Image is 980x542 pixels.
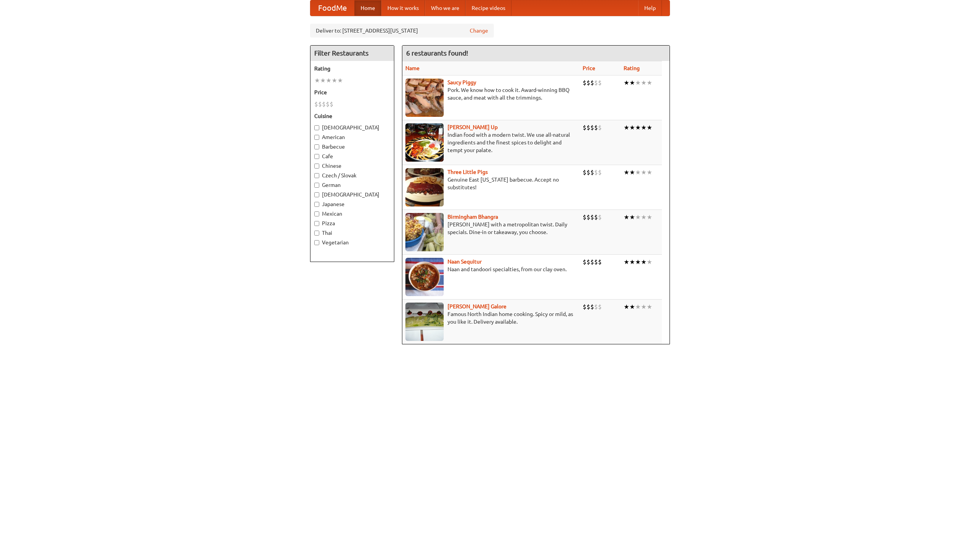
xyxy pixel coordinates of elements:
[314,181,390,189] label: German
[314,88,390,96] h5: Price
[598,79,602,87] li: $
[314,172,390,179] label: Czech / Slovak
[635,168,641,177] li: ★
[647,123,652,132] li: ★
[314,229,390,237] label: Thai
[354,0,381,16] a: Home
[448,79,476,85] a: Saucy Piggy
[465,0,511,16] a: Recipe videos
[314,133,390,141] label: American
[647,168,652,177] li: ★
[635,213,641,221] li: ★
[405,86,577,102] p: Pork. We know how to cook it. Award-winning BBQ sauce, and meat with all the trimmings.
[594,79,598,87] li: $
[314,191,390,198] label: [DEMOGRAPHIC_DATA]
[314,152,390,160] label: Cafe
[583,303,586,311] li: $
[405,168,444,206] img: littlepigs.jpg
[583,213,586,221] li: $
[314,239,390,246] label: Vegetarian
[641,258,647,266] li: ★
[310,46,394,61] h4: Filter Restaurants
[405,79,444,117] img: saucy.jpg
[635,303,641,311] li: ★
[590,258,594,266] li: $
[594,168,598,177] li: $
[405,65,420,71] a: Name
[314,112,390,120] h5: Cuisine
[583,79,586,87] li: $
[314,125,319,130] input: [DEMOGRAPHIC_DATA]
[314,231,319,236] input: Thai
[624,258,629,266] li: ★
[405,176,577,191] p: Genuine East [US_STATE] barbecue. Accept no substitutes!
[594,303,598,311] li: $
[318,100,322,108] li: $
[647,79,652,87] li: ★
[314,183,319,188] input: German
[635,123,641,132] li: ★
[314,135,319,140] input: American
[629,123,635,132] li: ★
[586,258,590,266] li: $
[314,200,390,208] label: Japanese
[314,143,390,151] label: Barbecue
[332,76,337,85] li: ★
[314,65,390,72] h5: Rating
[314,144,319,149] input: Barbecue
[314,124,390,131] label: [DEMOGRAPHIC_DATA]
[314,154,319,159] input: Cafe
[629,79,635,87] li: ★
[635,258,641,266] li: ★
[641,123,647,132] li: ★
[314,100,318,108] li: $
[314,221,319,226] input: Pizza
[320,76,326,85] li: ★
[583,65,595,71] a: Price
[590,168,594,177] li: $
[326,76,332,85] li: ★
[314,202,319,207] input: Japanese
[594,213,598,221] li: $
[448,169,488,175] b: Three Little Pigs
[448,214,498,220] a: Birmingham Bhangra
[583,123,586,132] li: $
[638,0,662,16] a: Help
[448,259,482,265] b: Naan Sequitur
[641,168,647,177] li: ★
[405,221,577,236] p: [PERSON_NAME] with a metropolitan twist. Daily specials. Dine-in or takeaway, you choose.
[594,258,598,266] li: $
[647,303,652,311] li: ★
[406,49,468,57] ng-pluralize: 6 restaurants found!
[322,100,326,108] li: $
[624,79,629,87] li: ★
[310,0,354,16] a: FoodMe
[405,265,577,273] p: Naan and tandoori specialties, from our clay oven.
[314,210,390,218] label: Mexican
[586,123,590,132] li: $
[405,310,577,326] p: Famous North Indian home cooking. Spicy or mild, as you like it. Delivery available.
[405,131,577,154] p: Indian food with a modern twist. We use all-natural ingredients and the finest spices to delight ...
[586,79,590,87] li: $
[470,27,488,34] a: Change
[590,123,594,132] li: $
[590,213,594,221] li: $
[624,303,629,311] li: ★
[448,124,498,130] a: [PERSON_NAME] Up
[641,79,647,87] li: ★
[598,303,602,311] li: $
[405,123,444,162] img: curryup.jpg
[598,168,602,177] li: $
[624,65,640,71] a: Rating
[629,303,635,311] li: ★
[337,76,343,85] li: ★
[647,258,652,266] li: ★
[598,258,602,266] li: $
[641,303,647,311] li: ★
[586,168,590,177] li: $
[405,303,444,341] img: currygalore.jpg
[381,0,425,16] a: How it works
[590,303,594,311] li: $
